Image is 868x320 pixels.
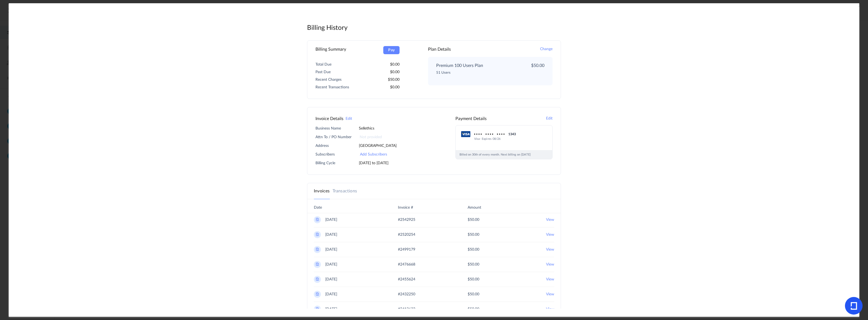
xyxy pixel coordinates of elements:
[493,137,501,140] span: 08/26
[468,216,479,223] span: 50.00
[315,134,352,140] p: Attn To / PO Number
[468,204,481,211] span: Amount
[468,306,479,313] span: 50.00
[474,137,548,140] p: - Expires
[461,131,470,137] img: visa.svg
[315,262,320,266] img: receipt icon
[546,261,554,268] a: View
[315,70,331,74] span: Past Due
[315,46,346,53] h2: Billing Summary
[359,125,374,132] span: Sellethics
[315,277,320,281] img: receipt icon
[398,231,415,238] span: # 2520254
[307,24,561,33] h1: Billing History
[314,204,322,211] span: Date
[468,291,479,298] span: 50.00
[333,188,357,194] a: Transactions
[390,84,400,90] p: 0.00
[468,276,479,283] span: 50.00
[508,132,516,136] span: 1343
[325,291,337,298] span: [DATE]
[383,46,400,54] button: Pay
[315,217,320,222] img: receipt icon
[346,116,352,122] button: Edit
[468,246,479,253] span: 50.00
[388,76,400,83] p: 50.00
[315,292,320,296] img: receipt icon
[315,151,351,158] p: Subscribers
[315,115,343,122] h2: Invoice Details
[540,46,553,53] button: Change
[428,46,451,53] h2: Plan Details
[325,231,337,238] span: [DATE]
[315,247,320,251] img: receipt icon
[325,276,337,283] span: [DATE]
[398,276,415,283] span: # 2455624
[436,62,483,69] h2: Premium 100 Users Plan
[315,85,349,89] span: Recent Transactions
[398,306,415,313] span: # 2412632
[315,160,351,166] p: Billing Cycle
[546,115,553,122] button: Edit
[468,231,479,238] span: 50.00
[390,61,400,68] p: 0.00
[360,153,387,156] a: Add Subscribers
[546,306,554,313] a: View
[546,231,554,238] a: View
[546,216,554,223] a: View
[359,143,397,149] span: [GEOGRAPHIC_DATA]
[455,115,487,122] h2: Payment Details
[315,232,320,237] img: receipt icon
[436,70,521,76] p: 51 Users
[325,216,337,223] span: [DATE]
[325,306,337,313] span: [DATE]
[398,216,415,223] span: # 2542925
[546,291,554,298] a: View
[398,291,415,298] span: # 2432250
[314,188,330,194] a: Invoices
[546,276,554,283] a: View
[546,246,554,253] a: View
[315,307,320,311] img: receipt icon
[474,137,480,140] span: Visa
[325,246,337,253] span: [DATE]
[315,78,342,82] span: Recent Charges
[398,204,413,211] span: Invoice #
[398,261,415,268] span: # 2476668
[359,160,388,166] span: [DATE] to [DATE]
[390,69,400,75] p: 0.00
[360,134,382,140] span: Not provided
[315,125,351,132] p: Business Name
[315,143,351,149] p: Address
[468,261,479,268] span: 50.00
[398,246,415,253] span: # 2499179
[315,63,331,66] span: Total Due
[325,261,337,268] span: [DATE]
[531,62,544,69] h2: 50.00
[456,150,552,159] p: Billed on 30th of every month. Next billing on [DATE]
